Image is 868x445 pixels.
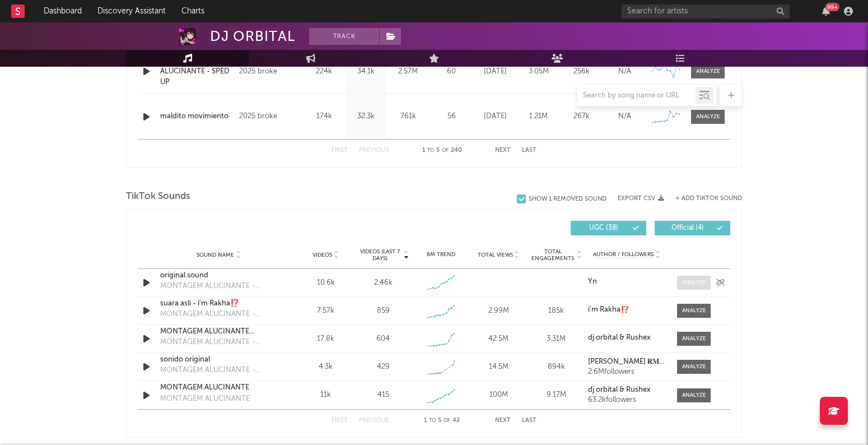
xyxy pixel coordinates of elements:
[530,248,576,262] span: Total Engagements
[588,278,597,285] strong: Yn
[442,148,449,153] span: of
[588,386,651,393] strong: dj orbital & Rushex
[577,91,696,100] input: Search by song name or URL
[622,4,790,18] input: Search for artists
[160,365,277,376] div: MONTAGEM ALUCINANTE - SLOWED
[160,354,277,365] a: sonido original
[300,333,352,345] div: 17.8k
[359,418,389,424] button: Previous
[312,252,332,258] span: Videos
[588,306,666,314] a: i'm Rakha⁉️
[126,190,190,203] span: TikTok Sounds
[411,144,473,157] div: 1 5 240
[520,66,557,77] div: 3.05M
[160,298,277,309] a: suara asli - i'm Rakha⁉️
[160,281,277,292] div: MONTAGEM ALUCINANTE - SLOWED
[588,278,666,286] a: Yn
[197,252,234,258] span: Sound Name
[210,28,295,45] div: DJ ORBITAL
[522,147,536,154] button: Last
[530,305,582,317] div: 185k
[578,225,629,231] span: UGC ( 38 )
[530,390,582,401] div: 9.17M
[427,148,434,153] span: to
[522,418,536,424] button: Last
[530,333,582,345] div: 3.31M
[359,147,389,154] button: Previous
[306,111,342,122] div: 174k
[239,65,300,78] div: 2025 broke
[160,337,277,348] div: MONTAGEM ALUCINANTE - SLOWED
[588,334,651,341] strong: dj orbital & Rushex
[520,111,557,122] div: 1.21M
[332,147,348,154] button: First
[300,390,352,401] div: 11k
[473,390,525,401] div: 100M
[588,358,666,366] a: [PERSON_NAME] 𝐑𝐌𝐮𝐬𝐢𝐜 🎧
[160,393,250,405] div: MONTAGEM ALUCINANTE
[495,147,511,154] button: Next
[348,66,384,77] div: 34.1k
[160,382,277,393] a: MONTAGEM ALUCINANTE
[160,270,277,281] a: original sound
[300,277,352,289] div: 10.6k
[618,195,664,202] button: Export CSV
[160,309,277,320] div: MONTAGEM ALUCINANTE - SLOWED
[390,66,426,77] div: 2.57M
[432,111,471,122] div: 56
[473,361,525,373] div: 14.5M
[239,110,300,123] div: 2025 broke
[662,225,713,231] span: Official ( 4 )
[606,66,643,77] div: N/A
[606,111,643,122] div: N/A
[444,418,450,423] span: of
[306,66,342,77] div: 224k
[160,111,234,122] a: maldito movimiento
[655,221,730,235] button: Official(4)
[571,221,646,235] button: UGC(38)
[348,111,384,122] div: 32.3k
[563,111,600,122] div: 267k
[160,55,234,88] a: MONTAGEM ALUCINANTE - SPED UP
[357,248,403,262] span: Videos (last 7 days)
[390,111,426,122] div: 761k
[477,111,514,122] div: [DATE]
[376,333,390,345] div: 604
[377,305,390,317] div: 859
[473,333,525,345] div: 42.5M
[377,361,390,373] div: 429
[529,196,606,203] div: Show 1 Removed Sound
[478,252,513,258] span: Total Views
[563,66,600,77] div: 256k
[530,361,582,373] div: 894k
[664,196,742,202] button: + Add TikTok Sound
[300,361,352,373] div: 4.3k
[588,386,666,394] a: dj orbital & Rushex
[588,396,666,404] div: 63.2k followers
[332,418,348,424] button: First
[300,305,352,317] div: 7.57k
[432,66,471,77] div: 60
[374,277,393,289] div: 2.46k
[588,306,629,313] strong: i'm Rakha⁉️
[825,3,839,11] div: 99 +
[675,196,742,202] button: + Add TikTok Sound
[160,326,277,337] a: MONTAGEM ALUCINANTE (SLOWED)
[495,418,511,424] button: Next
[429,418,436,423] span: to
[588,358,682,365] strong: [PERSON_NAME] 𝐑𝐌𝐮𝐬𝐢𝐜 🎧
[588,334,666,342] a: dj orbital & Rushex
[588,368,666,376] div: 2.6M followers
[415,251,467,259] div: 6M Trend
[377,390,389,401] div: 415
[473,305,525,317] div: 2.99M
[822,7,830,16] button: 99+
[309,28,379,45] button: Track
